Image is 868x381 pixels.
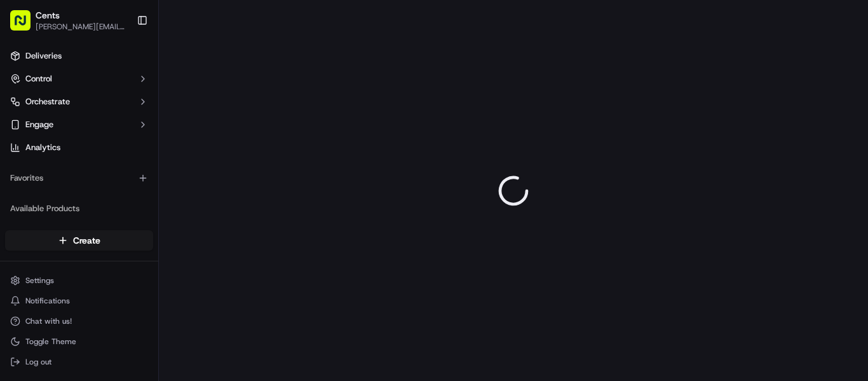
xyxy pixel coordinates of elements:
[25,275,54,286] span: Settings
[5,137,153,158] a: Analytics
[5,312,153,330] button: Chat with us!
[5,92,153,112] button: Orchestrate
[25,96,70,107] span: Orchestrate
[5,230,153,251] button: Create
[5,114,153,135] button: Engage
[25,73,52,85] span: Control
[5,5,132,36] button: Cents[PERSON_NAME][EMAIL_ADDRESS][PERSON_NAME][DOMAIN_NAME]
[5,69,153,89] button: Control
[25,357,51,367] span: Log out
[5,292,153,310] button: Notifications
[5,168,153,188] div: Favorites
[5,333,153,350] button: Toggle Theme
[25,336,76,347] span: Toggle Theme
[5,272,153,289] button: Settings
[5,353,153,371] button: Log out
[5,198,153,219] div: Available Products
[73,234,100,247] span: Create
[25,316,72,326] span: Chat with us!
[25,296,70,306] span: Notifications
[25,50,62,62] span: Deliveries
[5,46,153,66] a: Deliveries
[36,9,60,22] button: Cents
[25,119,53,130] span: Engage
[36,22,126,32] button: [PERSON_NAME][EMAIL_ADDRESS][PERSON_NAME][DOMAIN_NAME]
[25,142,60,153] span: Analytics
